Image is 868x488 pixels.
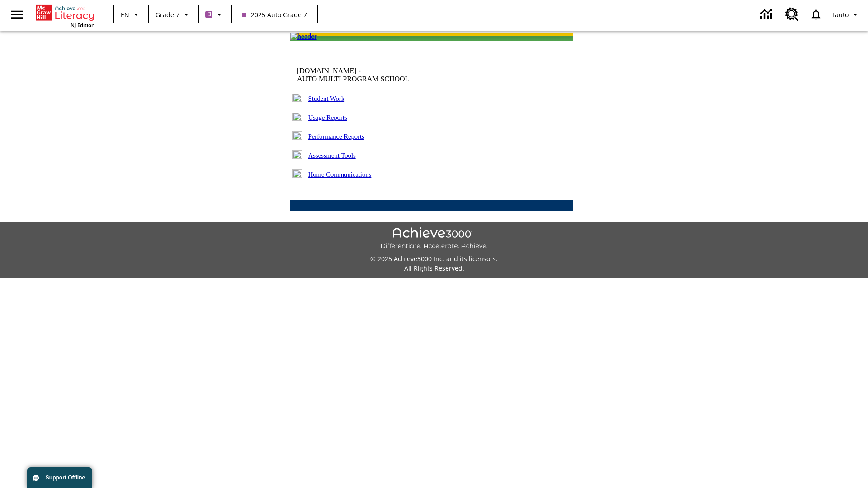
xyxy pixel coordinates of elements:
span: EN [121,10,129,19]
img: plus.gif [292,113,302,121]
img: plus.gif [292,94,302,102]
img: header [290,33,317,41]
a: Notifications [804,3,828,26]
div: Home [36,3,94,28]
span: B [207,9,211,20]
span: 2025 Auto Grade 7 [242,10,307,19]
span: NJ Edition [71,22,94,28]
button: Boost Class color is purple. Change class color [202,6,228,23]
a: Home Communications [308,171,372,178]
a: Data Center [755,2,780,27]
span: Grade 7 [156,10,179,19]
nobr: AUTO MULTI PROGRAM SCHOOL [297,75,409,83]
img: plus.gif [292,131,302,140]
span: Tauto [831,10,849,19]
a: Resource Center, Will open in new tab [780,2,804,27]
span: Support Offline [46,474,85,481]
button: Support Offline [27,467,92,488]
img: Achieve3000 Differentiate Accelerate Achieve [380,227,488,250]
button: Grade: Grade 7, Select a grade [152,6,195,23]
img: plus.gif [292,169,302,178]
a: Usage Reports [308,114,347,121]
button: Profile/Settings [828,6,864,23]
img: plus.gif [292,150,302,159]
button: Open side menu [4,1,30,28]
a: Assessment Tools [308,152,356,159]
a: Performance Reports [308,133,364,140]
td: [DOMAIN_NAME] - [297,67,463,83]
button: Language: EN, Select a language [117,6,146,23]
a: Student Work [308,95,344,102]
